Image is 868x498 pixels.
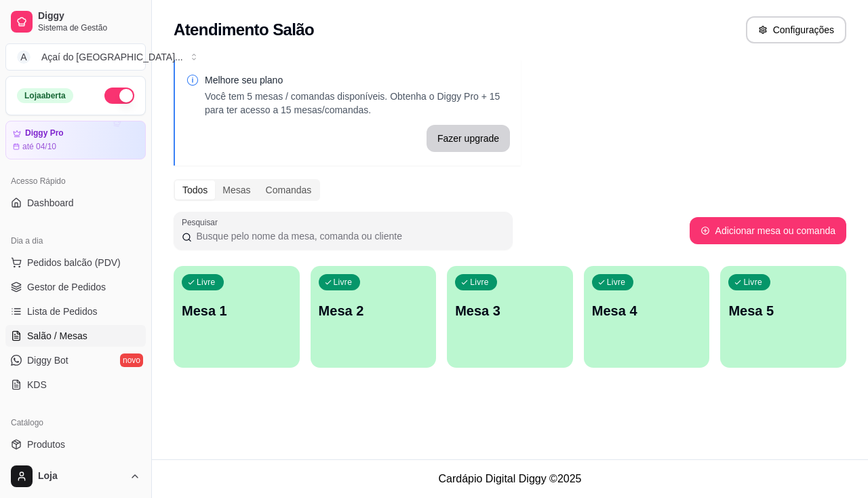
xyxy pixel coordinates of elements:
[5,252,146,273] button: Pedidos balcão (PDV)
[334,277,353,288] p: Livre
[311,266,437,368] button: LivreMesa 2
[27,196,74,210] span: Dashboard
[743,277,762,288] p: Livre
[5,434,146,455] a: Produtos
[470,277,489,288] p: Livre
[205,73,510,87] p: Melhore seu plano
[182,216,222,228] label: Pesquisar
[5,276,146,298] a: Gestor de Pedidos
[197,277,216,288] p: Livre
[447,266,573,368] button: LivreMesa 3
[455,301,565,320] p: Mesa 3
[174,19,314,41] h2: Atendimento Salão
[5,230,146,252] div: Dia a dia
[720,266,846,368] button: LivreMesa 5
[5,301,146,322] a: Lista de Pedidos
[584,266,710,368] button: LivreMesa 4
[258,180,319,199] div: Comandas
[690,217,846,244] button: Adicionar mesa ou comanda
[5,43,146,71] button: Select a team
[182,301,292,320] p: Mesa 1
[27,378,47,391] span: KDS
[174,266,300,368] button: LivreMesa 1
[175,180,215,199] div: Todos
[27,353,68,367] span: Diggy Bot
[215,180,258,199] div: Mesas
[5,170,146,192] div: Acesso Rápido
[319,301,429,320] p: Mesa 2
[152,459,868,498] footer: Cardápio Digital Diggy © 2025
[746,16,846,43] button: Configurações
[592,301,702,320] p: Mesa 4
[41,50,183,64] div: Açaí do [GEOGRAPHIC_DATA] ...
[17,50,31,64] span: A
[5,349,146,371] a: Diggy Botnovo
[38,22,140,33] span: Sistema de Gestão
[5,192,146,214] a: Dashboard
[5,460,146,493] button: Loja
[22,141,56,152] article: até 04/10
[5,412,146,434] div: Catálogo
[25,128,64,138] article: Diggy Pro
[38,10,140,22] span: Diggy
[27,329,87,343] span: Salão / Mesas
[607,277,626,288] p: Livre
[192,229,505,243] input: Pesquisar
[205,90,510,117] p: Você tem 5 mesas / comandas disponíveis. Obtenha o Diggy Pro + 15 para ter acesso a 15 mesas/coma...
[5,5,146,38] a: DiggySistema de Gestão
[5,374,146,396] a: KDS
[27,305,98,318] span: Lista de Pedidos
[27,280,106,294] span: Gestor de Pedidos
[38,470,124,482] span: Loja
[27,438,65,451] span: Produtos
[104,88,134,104] button: Alterar Status
[17,88,73,103] div: Loja aberta
[5,121,146,159] a: Diggy Proaté 04/10
[27,256,121,269] span: Pedidos balcão (PDV)
[427,125,510,152] button: Fazer upgrade
[728,301,838,320] p: Mesa 5
[5,325,146,347] a: Salão / Mesas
